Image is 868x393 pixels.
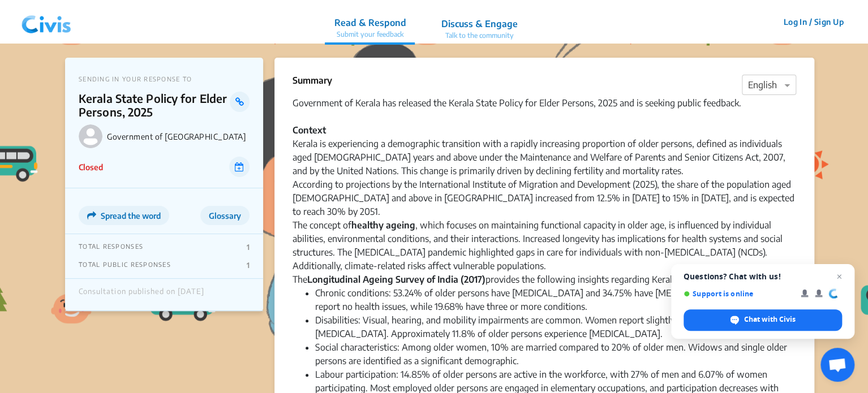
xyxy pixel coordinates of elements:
[101,211,161,221] span: Spread the word
[79,261,171,270] p: TOTAL PUBLIC RESPONSES
[334,16,406,29] p: Read & Respond
[293,96,796,286] div: Government of Kerala has released the Kerala State Policy for Elder Persons, 2025 and is seeking ...
[79,161,103,173] p: Closed
[684,272,842,281] span: Questions? Chat with us!
[315,313,796,340] li: Disabilities: Visual, hearing, and mobility impairments are common. Women report slightly higher ...
[334,29,406,40] p: Submit your feedback
[247,243,250,252] p: 1
[79,92,230,119] p: Kerala State Policy for Elder Persons, 2025
[79,75,250,83] p: SENDING IN YOUR RESPONSE TO
[820,348,854,382] div: Open chat
[307,274,485,285] strong: Longitudinal Ageing Survey of India (2017)
[293,124,326,136] strong: Context
[776,13,851,31] button: Log In / Sign Up
[744,314,796,325] span: Chat with Civis
[441,31,517,41] p: Talk to the community
[79,124,102,148] img: Government of Kerala logo
[293,74,332,87] p: Summary
[441,17,517,31] p: Discuss & Engage
[17,5,76,39] img: navlogo.png
[107,132,250,141] p: Government of [GEOGRAPHIC_DATA]
[351,219,415,231] strong: healthy ageing
[200,206,250,225] button: Glossary
[684,309,842,331] div: Chat with Civis
[832,270,846,283] span: Close chat
[315,286,796,313] li: Chronic conditions: 53.24% of older persons have [MEDICAL_DATA] and 34.75% have [MEDICAL_DATA]. O...
[684,290,793,298] span: Support is online
[79,206,169,225] button: Spread the word
[247,261,250,270] p: 1
[79,243,143,252] p: TOTAL RESPONSES
[315,340,796,368] li: Social characteristics: Among older women, 10% are married compared to 20% of older men. Widows a...
[79,287,204,302] div: Consultation published on [DATE]
[209,211,241,221] span: Glossary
